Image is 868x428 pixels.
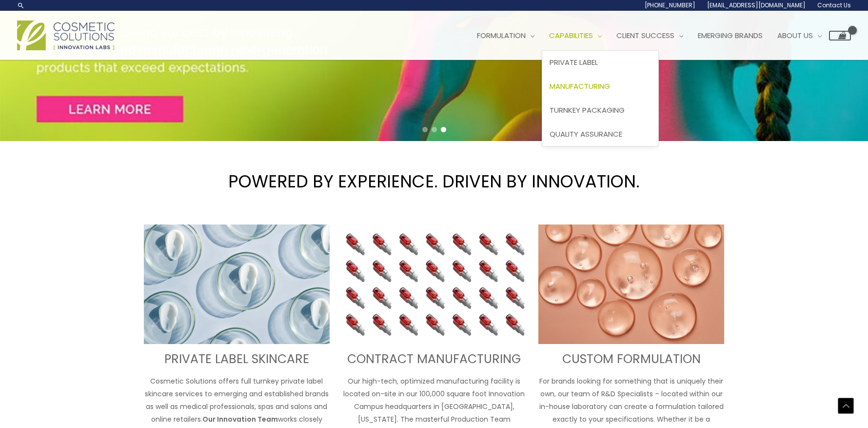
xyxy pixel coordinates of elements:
[550,129,622,139] span: Quality Assurance
[17,20,115,50] img: Cosmetic Solutions Logo
[341,224,527,345] img: Contract Manufacturing
[550,105,625,115] span: Turnkey Packaging
[770,21,829,50] a: About Us
[616,30,674,41] span: Client Success
[422,127,428,132] span: Go to slide 1
[441,127,446,132] span: Go to slide 3
[542,122,658,146] a: Quality Assurance
[144,224,330,345] img: turnkey private label skincare
[538,351,724,367] h3: CUSTOM FORMULATION
[777,30,813,41] span: About Us
[542,51,658,75] a: Private Label
[549,30,593,41] span: Capabilities
[341,351,527,367] h3: CONTRACT MANUFACTURING
[470,21,542,50] a: Formulation
[707,1,806,9] span: [EMAIL_ADDRESS][DOMAIN_NAME]
[690,21,770,50] a: Emerging Brands
[609,21,690,50] a: Client Success
[550,81,610,91] span: Manufacturing
[17,1,25,9] a: Search icon link
[645,1,695,9] span: [PHONE_NUMBER]
[817,1,851,9] span: Contact Us
[542,75,658,99] a: Manufacturing
[432,127,437,132] span: Go to slide 2
[542,21,609,50] a: Capabilities
[538,224,724,345] img: Custom Formulation
[550,57,598,67] span: Private Label
[698,30,763,41] span: Emerging Brands
[202,414,278,424] strong: Our Innovation Team
[829,31,851,41] a: View Shopping Cart, empty
[144,351,330,367] h3: PRIVATE LABEL SKINCARE
[477,30,526,41] span: Formulation
[542,98,658,122] a: Turnkey Packaging
[462,21,851,50] nav: Site Navigation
